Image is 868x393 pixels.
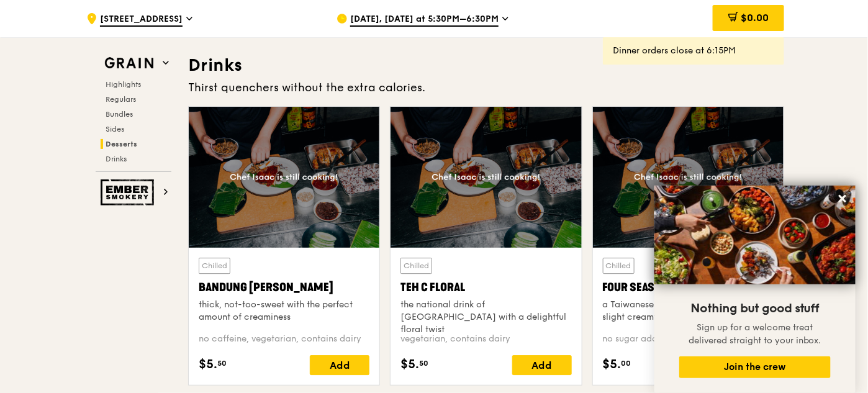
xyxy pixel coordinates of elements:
[350,13,499,27] span: [DATE], [DATE] at 5:30PM–6:30PM
[419,358,428,368] span: 50
[188,79,784,96] div: Thirst quenchers without the extra calories.
[622,358,631,368] span: 00
[188,54,784,76] h3: Drinks
[603,299,774,323] div: a Taiwanese special, floral notes with a slight creamy finish
[106,155,127,163] span: Drinks
[199,333,369,345] div: no caffeine, vegetarian, contains dairy
[101,52,158,75] img: Grain web logo
[603,279,774,296] div: Four Seasons Oolong
[400,279,571,296] div: Teh C Floral
[690,301,820,316] span: Nothing but good stuff
[199,279,369,296] div: Bandung [PERSON_NAME]
[310,355,369,375] div: Add
[679,356,831,378] button: Join the crew
[603,355,622,374] span: $5.
[741,12,769,24] span: $0.00
[400,258,432,274] div: Chilled
[106,80,141,89] span: Highlights
[199,299,369,323] div: thick, not-too-sweet with the perfect amount of creaminess
[400,355,419,374] span: $5.
[101,179,158,206] img: Ember Smokery web logo
[106,140,137,148] span: Desserts
[100,13,183,27] span: [STREET_ADDRESS]
[603,258,635,274] div: Chilled
[199,258,230,274] div: Chilled
[654,186,856,284] img: DSC07876-Edit02-Large.jpeg
[613,45,774,57] div: Dinner orders close at 6:15PM
[603,333,774,345] div: no sugar added, vegan
[106,110,133,119] span: Bundles
[400,333,571,345] div: vegetarian, contains dairy
[199,355,217,374] span: $5.
[689,322,821,346] span: Sign up for a welcome treat delivered straight to your inbox.
[217,358,227,368] span: 50
[833,189,852,209] button: Close
[512,355,572,375] div: Add
[106,125,124,133] span: Sides
[106,95,136,104] span: Regulars
[400,299,571,336] div: the national drink of [GEOGRAPHIC_DATA] with a delightful floral twist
